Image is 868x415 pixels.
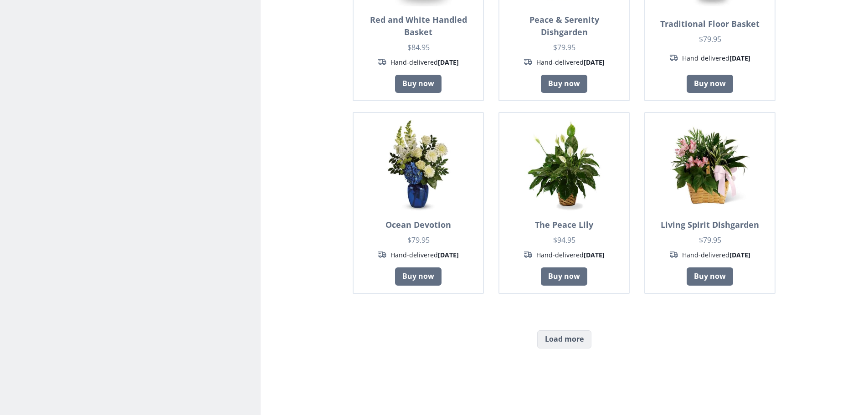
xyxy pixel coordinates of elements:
a: Buy now [687,267,733,286]
a: Buy now [541,75,587,93]
a: Buy now [541,267,587,286]
a: Buy now [395,267,442,286]
button: Load more [537,330,591,348]
a: Buy now [395,75,442,93]
a: Buy now [687,75,733,93]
